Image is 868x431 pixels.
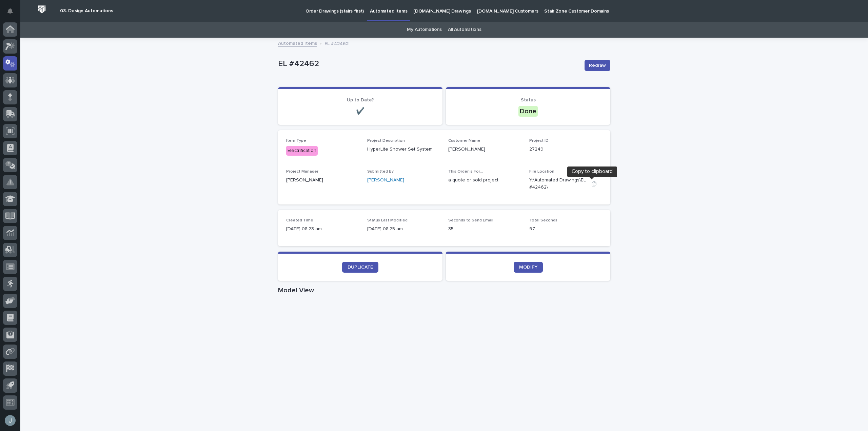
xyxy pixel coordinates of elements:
[347,98,374,102] span: Up to Date?
[286,226,359,233] p: [DATE] 08:23 am
[529,146,602,153] p: 27249
[36,3,48,16] img: Workspace Logo
[407,22,442,38] a: My Automations
[448,22,481,38] a: All Automations
[367,170,394,174] span: Submitted By
[60,8,113,14] h2: 03. Design Automations
[448,218,493,222] span: Seconds to Send Email
[529,177,586,191] : Y:\Automated Drawings\EL #42462\
[278,59,579,69] p: EL #42462
[529,170,554,174] span: File Location
[286,177,359,184] p: [PERSON_NAME]
[367,226,440,233] p: [DATE] 08:25 am
[286,146,318,156] div: Electrification
[3,4,17,18] button: Notifications
[529,139,549,143] span: Project ID
[367,177,404,184] a: [PERSON_NAME]
[286,170,318,174] span: Project Manager
[278,39,317,47] a: Automated Items
[348,265,373,270] span: DUPLICATE
[8,8,17,19] div: Notifications
[448,226,521,233] p: 35
[448,170,483,174] span: This Order is For...
[3,413,17,428] button: users-avatar
[448,139,480,143] span: Customer Name
[286,107,434,115] p: ✔️
[521,98,536,102] span: Status
[342,262,378,273] a: DUPLICATE
[589,62,606,69] span: Redraw
[529,226,602,233] p: 97
[367,139,405,143] span: Project Description
[367,218,408,222] span: Status Last Modified
[448,177,521,184] p: a quote or sold project
[367,146,440,153] p: HyperLite Shower Set System
[585,60,610,71] button: Redraw
[518,106,538,117] div: Done
[286,139,306,143] span: Item Type
[286,218,313,222] span: Created Time
[278,286,610,294] h1: Model View
[514,262,543,273] a: MODIFY
[519,265,537,270] span: MODIFY
[324,39,349,47] p: EL #42462
[448,146,521,153] p: [PERSON_NAME]
[529,218,557,222] span: Total Seconds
